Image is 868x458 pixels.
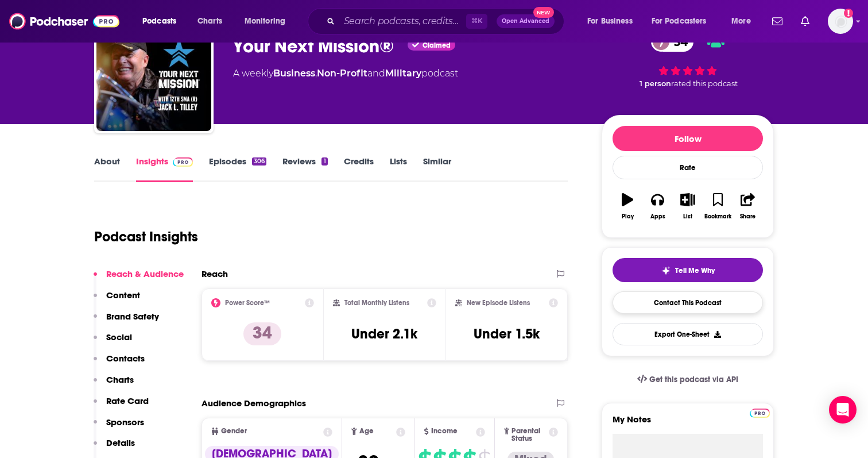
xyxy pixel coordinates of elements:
a: Charts [190,12,229,30]
h2: Reach [201,268,228,279]
img: Podchaser Pro [750,409,770,418]
div: Share [740,213,755,220]
button: open menu [237,12,300,30]
p: Reach & Audience [106,268,184,279]
span: Income [431,428,458,435]
button: Rate Card [94,395,149,417]
p: Content [106,290,140,301]
span: For Podcasters [652,13,707,29]
a: Similar [423,156,451,182]
button: open menu [644,12,723,30]
img: Your Next Mission® [96,16,211,131]
button: tell me why sparkleTell Me Why [613,258,763,282]
h3: Under 1.5k [474,325,540,342]
a: Credits [344,156,374,182]
a: Military [385,68,421,79]
span: ⌘ K [466,14,487,29]
span: 1 person [640,79,671,88]
a: Lists [390,156,407,182]
h2: New Episode Listens [467,299,530,307]
div: Open Intercom Messenger [829,396,857,424]
span: Open Advanced [502,18,549,24]
button: Bookmark [703,186,733,227]
button: Apps [642,186,672,227]
span: Logged in as catefess [828,9,853,34]
span: Claimed [423,43,451,48]
p: Charts [106,374,134,385]
div: A weekly podcast [233,67,458,80]
h2: Total Monthly Listens [344,299,409,307]
a: Business [273,68,315,79]
button: open menu [579,12,647,30]
button: open menu [134,12,191,30]
button: Sponsors [94,417,144,438]
svg: Add a profile image [844,9,853,18]
button: Play [613,186,642,227]
button: Share [733,186,763,227]
button: Export One-Sheet [613,323,763,345]
div: 1 [321,157,327,166]
img: User Profile [828,9,853,34]
span: Monitoring [245,13,285,29]
h1: Podcast Insights [94,228,198,245]
div: Apps [650,213,665,220]
p: Details [106,437,135,448]
span: Get this podcast via API [649,375,738,384]
span: For Business [587,13,633,29]
div: 34 1 personrated this podcast [602,24,774,95]
img: Podchaser - Follow, Share and Rate Podcasts [9,10,119,32]
span: and [367,68,385,79]
div: Play [622,213,634,220]
span: Charts [197,13,222,29]
div: Rate [613,156,763,179]
img: tell me why sparkle [661,266,671,275]
p: Rate Card [106,395,149,406]
button: List [673,186,703,227]
button: Social [94,332,132,353]
a: Get this podcast via API [628,365,747,394]
a: InsightsPodchaser Pro [136,156,193,182]
p: 34 [243,322,281,345]
button: Reach & Audience [94,268,184,290]
button: open menu [723,12,765,30]
p: Social [106,332,132,342]
p: Brand Safety [106,311,159,322]
h2: Audience Demographics [201,398,306,409]
span: More [731,13,751,29]
span: Tell Me Why [675,266,715,275]
h2: Power Score™ [225,299,270,307]
div: List [683,213,692,220]
a: About [94,156,120,182]
button: Brand Safety [94,311,159,332]
button: Content [94,290,140,311]
span: Parental Status [511,428,547,442]
label: My Notes [613,414,763,434]
div: Bookmark [704,213,731,220]
a: Show notifications dropdown [768,11,787,31]
span: rated this podcast [671,79,738,88]
button: Follow [613,126,763,151]
a: Pro website [750,407,770,418]
a: Contact This Podcast [613,291,763,314]
span: , [315,68,317,79]
input: Search podcasts, credits, & more... [339,12,466,30]
a: Reviews1 [282,156,327,182]
span: Podcasts [142,13,176,29]
h3: Under 2.1k [351,325,417,342]
button: Show profile menu [828,9,853,34]
button: Contacts [94,353,145,374]
p: Contacts [106,353,145,364]
a: Non-Profit [317,68,367,79]
p: Sponsors [106,417,144,428]
button: Charts [94,374,134,395]
a: Episodes306 [209,156,266,182]
span: Age [359,428,374,435]
img: Podchaser Pro [173,157,193,167]
a: Show notifications dropdown [796,11,814,31]
div: 306 [252,157,266,166]
span: Gender [221,428,247,435]
div: Search podcasts, credits, & more... [319,8,575,34]
span: New [533,7,554,18]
